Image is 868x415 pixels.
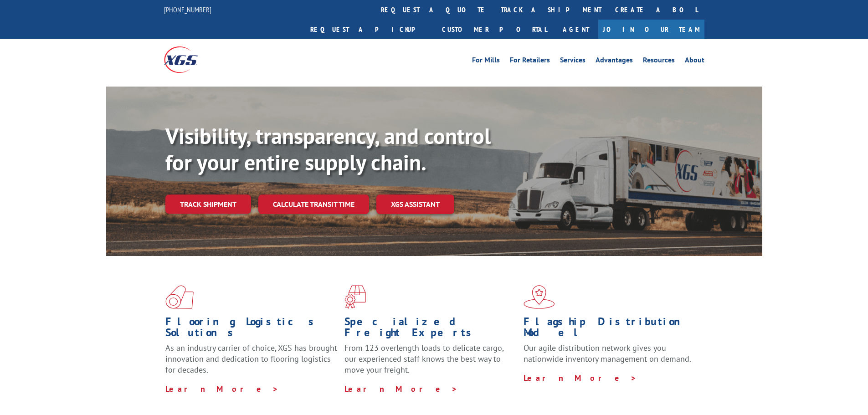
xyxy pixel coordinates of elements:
a: Services [560,56,586,67]
a: Advantages [596,56,633,67]
a: Learn More > [524,373,637,383]
a: Agent [554,20,598,39]
span: Our agile distribution network gives you nationwide inventory management on demand. [524,343,691,364]
a: Customer Portal [435,20,554,39]
a: Learn More > [165,384,279,394]
a: Track shipment [165,195,251,214]
img: xgs-icon-focused-on-flooring-red [344,285,366,309]
h1: Flooring Logistics Solutions [165,316,338,343]
h1: Flagship Distribution Model [524,316,696,343]
a: About [685,56,704,67]
p: From 123 overlength loads to delicate cargo, our experienced staff knows the best way to move you... [344,343,517,383]
a: [PHONE_NUMBER] [164,5,211,14]
a: For Mills [472,56,500,67]
a: Request a pickup [303,20,435,39]
a: Join Our Team [598,20,704,39]
a: Calculate transit time [258,195,369,214]
b: Visibility, transparency, and control for your entire supply chain. [165,122,491,176]
img: xgs-icon-flagship-distribution-model-red [524,285,555,309]
a: For Retailers [510,56,550,67]
a: XGS ASSISTANT [376,195,454,214]
img: xgs-icon-total-supply-chain-intelligence-red [165,285,194,309]
span: As an industry carrier of choice, XGS has brought innovation and dedication to flooring logistics... [165,343,337,375]
h1: Specialized Freight Experts [344,316,517,343]
a: Resources [643,56,675,67]
a: Learn More > [344,384,458,394]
